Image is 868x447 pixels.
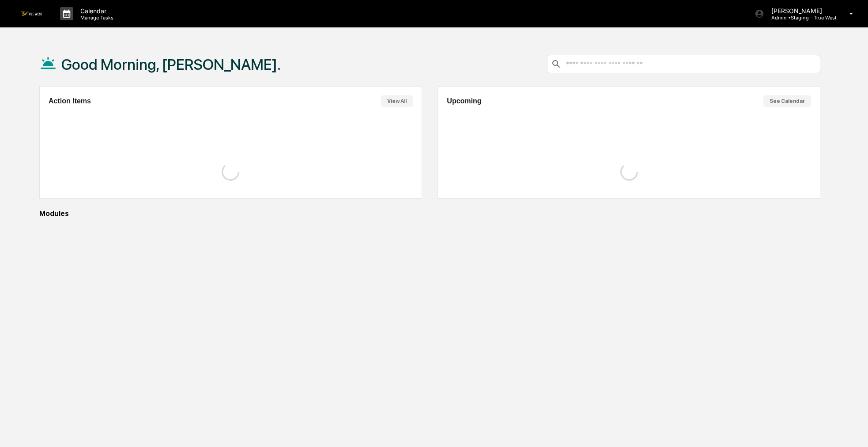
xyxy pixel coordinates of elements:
img: logo [21,11,42,15]
p: Calendar [73,7,118,15]
button: See Calendar [763,95,811,107]
button: View All [381,95,413,107]
p: Manage Tasks [73,15,118,21]
p: Admin • Staging - True West [764,15,837,21]
p: [PERSON_NAME] [764,7,837,15]
h2: Action Items [49,97,91,105]
div: Modules [39,209,820,218]
h1: Good Morning, [PERSON_NAME]. [61,56,281,73]
h2: Upcoming [447,97,481,105]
